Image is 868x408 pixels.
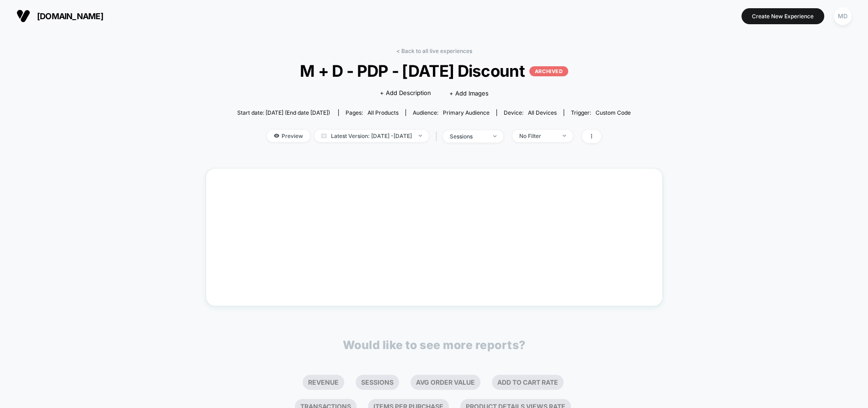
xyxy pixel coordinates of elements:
[831,7,854,26] button: MD
[596,109,631,116] span: Custom Code
[257,61,611,80] span: M + D - PDP - [DATE] Discount
[321,133,326,138] img: calendar
[528,109,557,116] span: all devices
[410,375,480,390] li: Avg Order Value
[343,338,526,352] p: Would like to see more reports?
[529,66,568,76] p: ARCHIVED
[396,48,472,54] a: < Back to all live experiences
[14,9,106,23] button: [DOMAIN_NAME]
[379,89,431,98] span: + Add Description
[314,130,429,142] span: Latest Version: [DATE] - [DATE]
[519,132,556,139] div: No Filter
[303,375,344,390] li: Revenue
[367,109,399,116] span: all products
[237,109,330,116] span: Start date: [DATE] (End date [DATE])
[449,90,488,97] span: + Add Images
[413,109,490,116] div: Audience:
[356,375,399,390] li: Sessions
[443,109,490,116] span: Primary Audience
[834,7,852,25] div: MD
[571,109,631,116] div: Trigger:
[267,130,310,142] span: Preview
[496,109,564,116] span: Device:
[346,109,399,116] div: Pages:
[563,135,566,137] img: end
[492,375,564,390] li: Add To Cart Rate
[419,135,422,137] img: end
[741,8,824,24] button: Create New Experience
[450,133,486,140] div: sessions
[37,11,103,21] span: [DOMAIN_NAME]
[16,9,30,23] img: Visually logo
[433,130,443,143] span: |
[493,135,496,137] img: end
